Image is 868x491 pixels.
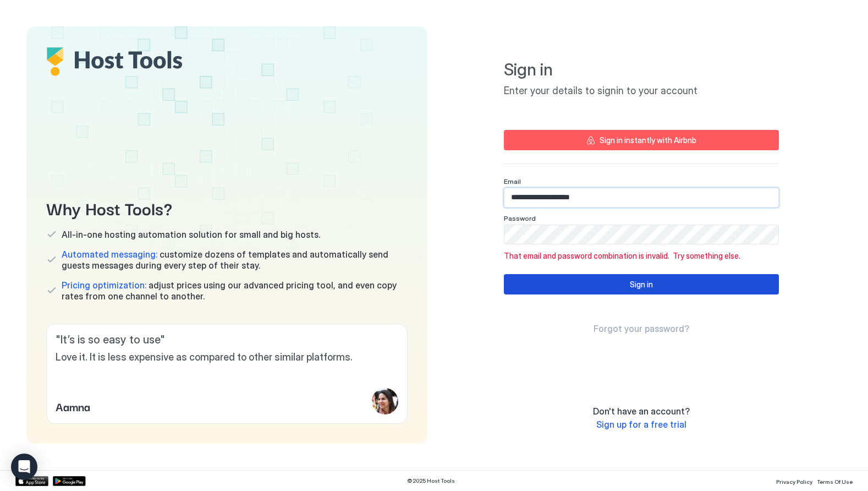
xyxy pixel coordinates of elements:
span: © 2025 Host Tools [407,477,455,484]
button: Sign in [504,274,779,294]
span: Automated messaging: [62,249,157,260]
span: Sign up for a free trial [596,419,686,430]
input: Input Field [504,188,778,207]
span: Forgot your password? [594,323,689,334]
span: That email and password combination is invalid. Try something else. [504,251,779,261]
span: Love it. It is less expensive as compared to other similar platforms. [56,351,398,364]
span: adjust prices using our advanced pricing tool, and even copy rates from one channel to another. [62,280,408,302]
input: Input Field [504,225,778,244]
a: Forgot your password? [594,323,689,335]
span: Terms Of Use [817,478,853,485]
span: Pricing optimization: [62,280,146,291]
span: Don't have an account? [593,406,690,417]
div: Sign in instantly with Airbnb [600,134,696,146]
span: Why Host Tools? [46,195,408,220]
div: Sign in [630,279,653,290]
span: Sign in [504,59,779,80]
span: Privacy Policy [776,478,812,485]
span: All-in-one hosting automation solution for small and big hosts. [62,229,320,240]
span: customize dozens of templates and automatically send guests messages during every step of their s... [62,249,408,271]
button: Sign in instantly with Airbnb [504,130,779,150]
a: Privacy Policy [776,475,812,487]
a: App Store [15,476,48,486]
a: Terms Of Use [817,475,853,487]
a: Sign up for a free trial [596,419,686,430]
div: profile [372,388,398,414]
span: Enter your details to signin to your account [504,85,779,97]
span: Password [504,214,536,222]
span: Aamna [56,398,90,414]
a: Google Play Store [53,476,86,486]
div: Open Intercom Messenger [11,454,37,480]
span: Email [504,177,521,186]
span: " It’s is so easy to use " [56,333,398,347]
